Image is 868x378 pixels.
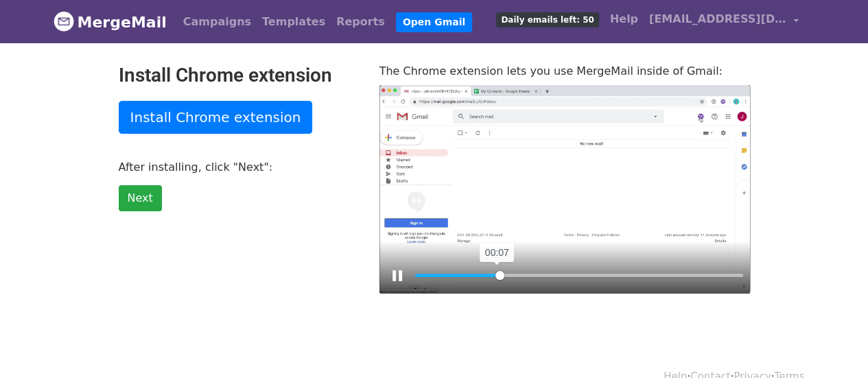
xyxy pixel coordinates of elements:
a: MergeMail [54,8,167,36]
span: Daily emails left: 50 [496,12,598,27]
p: The Chrome extension lets you use MergeMail inside of Gmail: [379,64,750,78]
input: Seek [415,269,743,282]
img: MergeMail logo [54,11,74,32]
a: Next [119,185,162,211]
a: Templates [257,8,331,36]
a: Open Gmail [396,12,472,32]
a: [EMAIL_ADDRESS][DOMAIN_NAME] [644,5,804,38]
iframe: Chat Widget [799,312,868,378]
a: Campaigns [178,8,257,36]
a: Reports [331,8,390,36]
a: Install Chrome extension [119,101,313,134]
button: Play [386,265,408,287]
p: After installing, click "Next": [119,160,359,174]
span: [EMAIL_ADDRESS][DOMAIN_NAME] [649,11,786,27]
a: Daily emails left: 50 [491,5,604,33]
h2: Install Chrome extension [119,64,359,87]
a: Help [605,5,644,33]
